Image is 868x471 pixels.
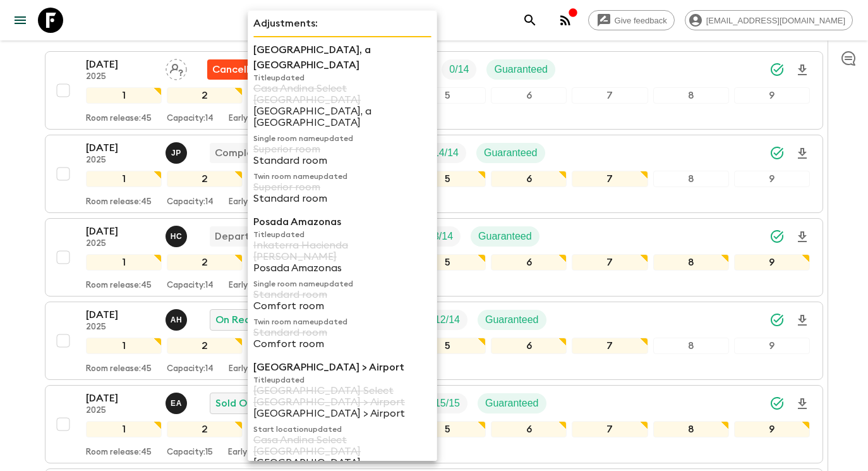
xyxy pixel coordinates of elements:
[167,364,214,374] p: Capacity: 14
[253,240,431,262] p: Inkaterra Hacienda [PERSON_NAME]
[8,8,33,33] button: menu
[166,396,190,407] span: Ernesto Andrade
[491,254,567,271] div: 6
[253,279,431,289] p: Single room name updated
[572,87,648,104] div: 7
[253,83,431,106] p: Casa Andina Select [GEOGRAPHIC_DATA]
[86,87,162,104] div: 1
[167,114,214,124] p: Capacity: 14
[485,396,539,411] p: Guaranteed
[426,143,466,163] div: Trip Fill
[86,140,155,156] p: [DATE]
[442,59,476,80] div: Trip Fill
[491,421,567,437] div: 6
[433,229,453,244] p: 8 / 14
[215,312,272,327] p: On Request
[253,181,431,193] p: Superior room
[517,8,543,33] button: search adventures
[653,421,729,437] div: 8
[86,448,152,458] p: Room release: 45
[166,63,187,73] span: Assign pack leader
[769,62,785,77] svg: Synced Successfully
[253,229,431,240] p: Title updated
[769,312,785,327] svg: Synced Successfully
[769,145,785,161] svg: Synced Successfully
[253,360,431,375] p: [GEOGRAPHIC_DATA] > Airport
[166,313,190,323] span: Alejandro Huambo
[410,338,486,354] div: 5
[478,229,532,244] p: Guaranteed
[253,327,431,338] p: Standard room
[734,254,810,271] div: 9
[699,16,852,25] span: [EMAIL_ADDRESS][DOMAIN_NAME]
[491,171,567,187] div: 6
[769,396,785,411] svg: Synced Successfully
[253,317,431,327] p: Twin room name updated
[410,171,486,187] div: 5
[86,421,162,437] div: 1
[229,281,275,291] p: Early birds: 0
[253,434,431,457] p: Casa Andina Select [GEOGRAPHIC_DATA]
[86,391,155,406] p: [DATE]
[253,133,431,144] p: Single room name updated
[427,310,467,330] div: Trip Fill
[86,171,162,187] div: 1
[253,424,431,434] p: Start location updated
[86,224,155,239] p: [DATE]
[167,281,214,291] p: Capacity: 14
[207,59,290,80] div: Flash Pack cancellation
[494,62,548,77] p: Guaranteed
[86,156,155,166] p: 2025
[253,375,431,385] p: Title updated
[253,214,431,229] p: Posada Amazonas
[795,63,810,78] svg: Download Onboarding
[253,289,431,300] p: Standard room
[491,87,567,104] div: 6
[86,307,155,322] p: [DATE]
[572,338,648,354] div: 7
[171,315,183,325] p: A H
[253,457,431,468] p: [GEOGRAPHIC_DATA]
[166,146,190,156] span: Joseph Pimentel
[86,281,152,291] p: Room release: 45
[795,396,810,412] svg: Download Onboarding
[653,254,729,271] div: 8
[253,155,431,166] p: Standard room
[86,114,152,124] p: Room release: 45
[253,300,431,312] p: Comfort room
[86,322,155,333] p: 2025
[253,385,431,408] p: [GEOGRAPHIC_DATA] Select [GEOGRAPHIC_DATA] > Airport
[253,73,431,83] p: Title updated
[229,114,275,124] p: Early birds: 0
[734,87,810,104] div: 9
[491,338,567,354] div: 6
[167,421,243,437] div: 2
[449,62,469,77] p: 0 / 14
[485,312,539,327] p: Guaranteed
[167,254,243,271] div: 2
[253,408,431,419] p: [GEOGRAPHIC_DATA] > Airport
[86,338,162,354] div: 1
[795,229,810,245] svg: Download Onboarding
[410,421,486,437] div: 5
[253,42,431,73] p: [GEOGRAPHIC_DATA], a [GEOGRAPHIC_DATA]
[795,146,810,161] svg: Download Onboarding
[608,16,674,25] span: Give feedback
[166,229,190,240] span: Hector Carillo
[572,254,648,271] div: 7
[167,87,243,104] div: 2
[86,364,152,374] p: Room release: 45
[86,254,162,271] div: 1
[734,338,810,354] div: 9
[653,87,729,104] div: 8
[215,145,270,161] p: Completed
[427,393,467,413] div: Trip Fill
[435,396,460,411] p: 15 / 15
[86,406,155,416] p: 2025
[171,398,182,408] p: E A
[734,171,810,187] div: 9
[228,448,275,458] p: Early birds: 0
[253,16,431,31] p: Adjustments:
[734,421,810,437] div: 9
[86,72,155,82] p: 2025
